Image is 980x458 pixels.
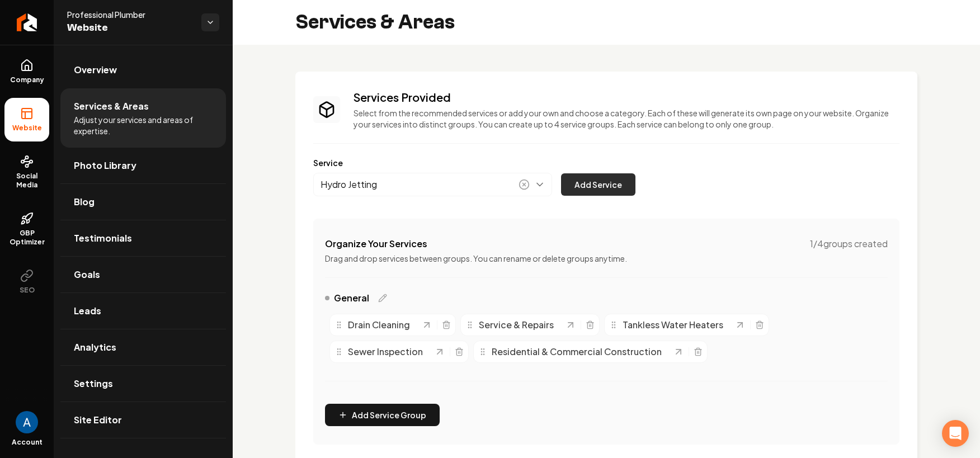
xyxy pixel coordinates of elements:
button: Add Service Group [325,404,440,426]
span: Residential & Commercial Construction [492,345,662,358]
span: Overview [74,63,117,77]
button: Open user button [16,411,38,433]
a: Analytics [60,329,226,365]
a: Social Media [4,146,49,199]
span: Analytics [74,341,116,354]
a: GBP Optimizer [4,203,49,256]
span: Testimonials [74,232,132,245]
div: Tankless Water Heaters [609,318,734,332]
span: Tankless Water Heaters [623,318,723,332]
span: Photo Library [74,159,136,172]
span: Settings [74,377,113,390]
div: Open Intercom Messenger [942,420,969,447]
p: Select from the recommended services or add your own and choose a category. Each of these will ge... [354,107,899,130]
span: Social Media [4,172,49,190]
span: Services & Areas [74,100,149,113]
a: Company [4,50,49,93]
span: Sewer Inspection [348,345,423,358]
span: Goals [74,268,100,281]
div: Residential & Commercial Construction [478,345,673,358]
a: Goals [60,257,226,292]
p: Drag and drop services between groups. You can rename or delete groups anytime. [325,253,888,264]
span: Website [8,124,46,133]
span: Blog [74,195,95,209]
a: Leads [60,293,226,329]
label: Service [313,157,899,168]
a: Testimonials [60,220,226,256]
img: Andrew Magana [16,411,38,433]
a: Blog [60,184,226,220]
span: Site Editor [74,413,122,427]
h4: Organize Your Services [325,237,427,251]
span: Website [67,20,192,36]
span: Adjust your services and areas of expertise. [74,114,213,136]
div: Drain Cleaning [334,318,421,332]
span: SEO [15,286,39,295]
h2: Services & Areas [295,11,455,34]
span: Company [6,75,49,84]
span: Professional Plumber [67,9,192,20]
button: SEO [4,260,49,304]
span: Leads [74,304,101,318]
button: Add Service [561,173,635,196]
span: General [334,291,369,305]
span: Account [12,438,43,447]
div: Sewer Inspection [334,345,434,358]
span: 1 / 4 groups created [810,237,888,251]
h3: Services Provided [354,89,899,105]
span: Service & Repairs [479,318,554,332]
span: GBP Optimizer [4,229,49,247]
a: Photo Library [60,148,226,183]
div: Service & Repairs [465,318,565,332]
a: Overview [60,52,226,88]
a: Settings [60,366,226,402]
img: Rebolt Logo [17,13,37,31]
a: Site Editor [60,402,226,438]
span: Drain Cleaning [348,318,410,332]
